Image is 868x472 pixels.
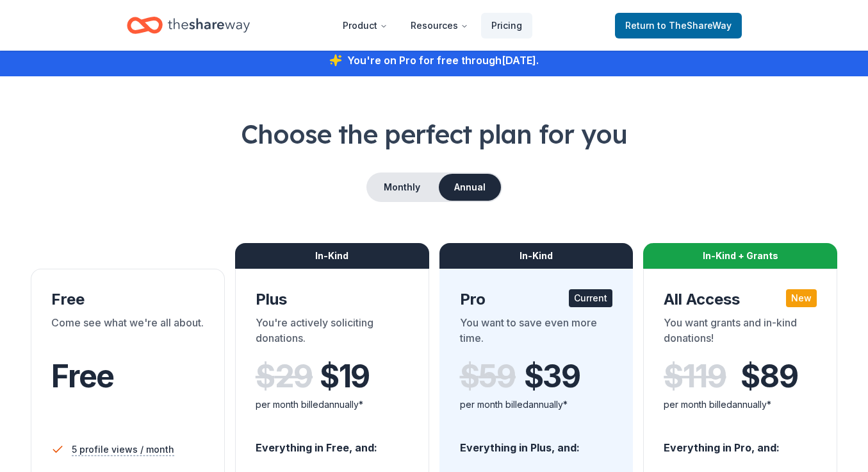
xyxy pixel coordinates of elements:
[127,10,250,40] a: Home
[664,289,817,310] div: All Access
[643,243,837,269] div: In-Kind + Grants
[524,358,580,394] span: $ 39
[460,315,613,351] div: You want to save even more time.
[235,243,429,269] div: In-Kind
[256,289,409,310] div: Plus
[256,397,409,412] div: per month billed annually*
[72,442,174,457] span: 5 profile views / month
[31,116,837,152] h1: Choose the perfect plan for you
[332,10,532,40] nav: Main
[51,315,204,351] div: Come see what we're all about.
[481,13,532,38] a: Pricing
[439,243,634,269] div: In-Kind
[625,18,732,33] span: Return
[786,289,817,307] div: New
[368,174,436,201] button: Monthly
[439,174,501,201] button: Annual
[460,289,613,310] div: Pro
[332,13,398,38] button: Product
[320,358,370,394] span: $ 19
[664,315,817,351] div: You want grants and in-kind donations!
[51,357,114,395] span: Free
[256,315,409,351] div: You're actively soliciting donations.
[569,289,612,307] div: Current
[741,358,798,394] span: $ 89
[256,429,409,456] div: Everything in Free, and:
[400,13,479,38] button: Resources
[657,20,732,31] span: to TheShareWay
[664,429,817,456] div: Everything in Pro, and:
[615,13,742,38] a: Returnto TheShareWay
[664,397,817,412] div: per month billed annually*
[460,429,613,456] div: Everything in Plus, and:
[51,289,204,310] div: Free
[460,397,613,412] div: per month billed annually*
